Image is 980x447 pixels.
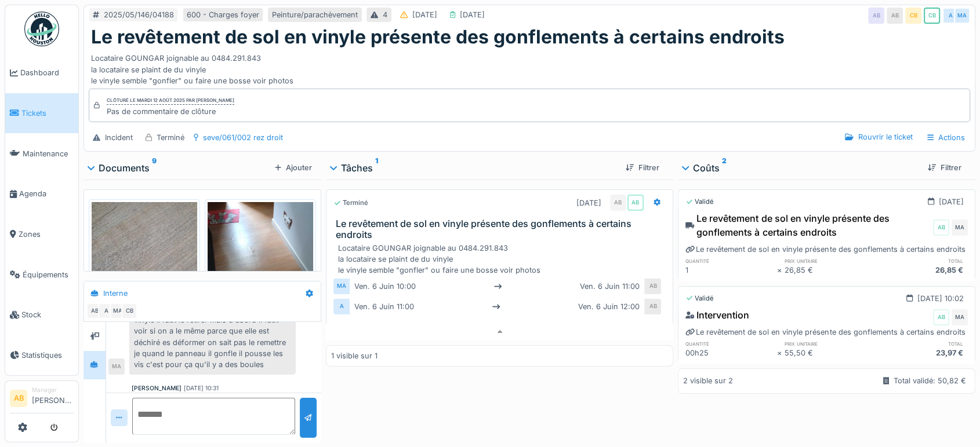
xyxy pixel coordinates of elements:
[785,340,876,347] h6: prix unitaire
[5,93,78,134] a: Tickets
[108,358,125,375] div: MA
[685,327,965,338] div: Le revêtement de sol en vinyle présente des gonflements à certains endroits
[5,174,78,214] a: Agenda
[685,257,777,265] h6: quantité
[105,132,133,143] div: Incident
[933,219,949,236] div: AB
[621,160,664,175] div: Filtrer
[683,375,733,386] div: 2 visible sur 2
[5,335,78,376] a: Statistiques
[685,347,777,358] div: 00h25
[685,265,777,276] div: 1
[576,197,601,208] div: [DATE]
[110,303,126,319] div: MA
[627,195,644,211] div: AB
[157,132,184,143] div: Terminé
[685,340,777,347] h6: quantité
[350,299,645,314] div: ven. 6 juin 11:00 ven. 6 juin 12:00
[777,347,785,358] div: ×
[785,265,876,276] div: 26,85 €
[5,133,78,174] a: Maintenance
[152,161,157,175] sup: 9
[375,161,378,175] sup: 1
[19,229,74,240] span: Zones
[954,8,970,24] div: MA
[272,9,358,20] div: Peinture/parachèvement
[924,8,940,24] div: CB
[184,384,219,393] div: [DATE] 10:31
[610,195,626,211] div: AB
[92,202,197,343] img: 7nvbxem25349z8h3vuama6nxx6dd
[187,9,259,20] div: 600 - Charges foyer
[923,160,966,175] div: Filtrer
[24,12,59,46] img: Badge_color-CXgf-gQk.svg
[785,347,876,358] div: 55,50 €
[132,384,182,393] div: [PERSON_NAME]
[10,386,74,413] a: AB Manager[PERSON_NAME]
[876,340,968,347] h6: total
[685,211,931,239] div: Le revêtement de sol en vinyle présente des gonflements à certains endroits
[917,293,964,304] div: [DATE] 10:02
[338,243,666,276] div: Locataire GOUNGAR joignable au 0484.291.843 la locataire se plaint de du vinyle le vinyle semble ...
[129,288,296,375] div: C'est les panneaux qui se gonfle de l'intérieur c'est pour ça qu'il pousse le vinyle il faut le r...
[645,299,661,314] div: AB
[333,279,350,294] div: MA
[20,67,74,78] span: Dashboard
[952,219,968,236] div: MA
[208,202,313,343] img: livquhkhgxhs2mspkivtqrxbw6lz
[876,347,968,358] div: 23,97 €
[103,288,128,299] div: Interne
[86,303,103,319] div: AB
[23,269,74,280] span: Équipements
[5,295,78,335] a: Stock
[685,244,965,255] div: Le revêtement de sol en vinyle présente des gonflements à certains endroits
[333,198,368,208] div: Terminé
[5,254,78,295] a: Équipements
[107,97,234,105] div: Clôturé le mardi 12 août 2025 par [PERSON_NAME]
[350,279,645,294] div: ven. 6 juin 10:00 ven. 6 juin 11:00
[104,9,174,20] div: 2025/05/146/04188
[645,279,661,294] div: AB
[383,9,387,20] div: 4
[203,132,283,143] div: seve/061/002 rez droit
[5,214,78,255] a: Zones
[922,129,970,146] div: Actions
[685,197,714,207] div: Validé
[121,303,137,319] div: CB
[887,8,903,24] div: AB
[412,9,437,20] div: [DATE]
[21,350,74,361] span: Statistiques
[88,161,270,175] div: Documents
[91,26,785,48] h1: Le revêtement de sol en vinyle présente des gonflements à certains endroits
[876,257,968,265] h6: total
[331,161,616,175] div: Tâches
[333,299,350,314] div: A
[939,196,964,207] div: [DATE]
[19,188,74,199] span: Agenda
[876,265,968,276] div: 26,85 €
[5,53,78,93] a: Dashboard
[905,8,921,24] div: CB
[942,8,959,24] div: A
[336,218,668,240] h3: Le revêtement de sol en vinyle présente des gonflements à certains endroits
[685,308,749,322] div: Intervention
[23,148,74,159] span: Maintenance
[868,8,884,24] div: AB
[933,309,949,325] div: AB
[21,108,74,119] span: Tickets
[683,161,918,175] div: Coûts
[894,375,966,386] div: Total validé: 50,82 €
[331,350,378,361] div: 1 visible sur 1
[722,161,727,175] sup: 2
[32,386,74,411] li: [PERSON_NAME]
[91,48,968,86] div: Locataire GOUNGAR joignable au 0484.291.843 la locataire se plaint de du vinyle le vinyle semble ...
[10,390,27,407] li: AB
[840,129,917,145] div: Rouvrir le ticket
[270,160,317,175] div: Ajouter
[32,386,74,394] div: Manager
[21,309,74,320] span: Stock
[952,309,968,325] div: MA
[98,303,114,319] div: A
[785,257,876,265] h6: prix unitaire
[460,9,485,20] div: [DATE]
